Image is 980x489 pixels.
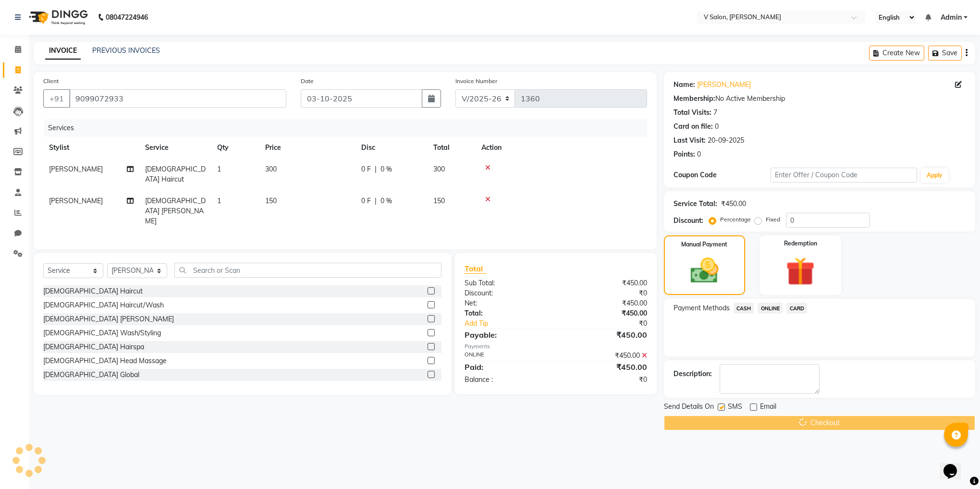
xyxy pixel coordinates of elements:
[428,137,476,159] th: Total
[455,77,497,86] label: Invoice Number
[265,165,277,173] span: 300
[940,451,970,479] iframe: chat widget
[361,164,371,174] span: 0 F
[45,42,81,60] a: INVOICE
[145,165,206,183] span: [DEMOGRAPHIC_DATA] Haircut
[375,164,377,174] span: |
[556,278,654,288] div: ₹450.00
[49,165,103,173] span: [PERSON_NAME]
[106,4,148,31] b: 08047224946
[758,303,783,314] span: ONLINE
[43,314,174,324] div: [DEMOGRAPHIC_DATA] [PERSON_NAME]
[265,196,277,205] span: 150
[217,165,221,173] span: 1
[433,165,445,173] span: 300
[674,80,695,90] div: Name:
[556,308,654,318] div: ₹450.00
[457,329,556,341] div: Payable:
[674,199,717,209] div: Service Total:
[572,318,654,329] div: ₹0
[457,375,556,385] div: Balance :
[174,263,441,278] input: Search or Scan
[921,168,948,183] button: Apply
[259,137,355,159] th: Price
[69,89,286,108] input: Search by Name/Mobile/Email/Code
[43,328,161,338] div: [DEMOGRAPHIC_DATA] Wash/Styling
[760,402,776,414] span: Email
[556,361,654,373] div: ₹450.00
[941,12,962,23] span: Admin
[664,402,714,414] span: Send Details On
[556,298,654,308] div: ₹450.00
[211,137,259,159] th: Qty
[49,196,103,205] span: [PERSON_NAME]
[465,342,647,351] div: Payments
[457,318,572,329] a: Add Tip
[301,77,314,86] label: Date
[674,94,966,104] div: No Active Membership
[457,351,556,361] div: ONLINE
[139,137,211,159] th: Service
[476,137,647,159] th: Action
[734,303,754,314] span: CASH
[92,46,160,55] a: PREVIOUS INVOICES
[24,4,90,31] img: logo
[784,239,817,248] label: Redemption
[457,288,556,298] div: Discount:
[375,196,377,206] span: |
[766,215,780,224] label: Fixed
[43,342,144,352] div: [DEMOGRAPHIC_DATA] Hairspa
[674,108,711,118] div: Total Visits:
[721,199,746,209] div: ₹450.00
[457,298,556,308] div: Net:
[457,308,556,318] div: Total:
[361,196,371,206] span: 0 F
[457,278,556,288] div: Sub Total:
[43,77,59,86] label: Client
[715,122,719,132] div: 0
[674,216,703,226] div: Discount:
[869,46,924,61] button: Create New
[43,356,167,366] div: [DEMOGRAPHIC_DATA] Head Massage
[674,170,771,180] div: Coupon Code
[556,329,654,341] div: ₹450.00
[674,369,712,379] div: Description:
[43,89,70,108] button: +91
[674,94,715,104] div: Membership:
[713,108,717,118] div: 7
[43,137,139,159] th: Stylist
[928,46,962,61] button: Save
[786,303,807,314] span: CARD
[674,135,706,146] div: Last Visit:
[681,240,727,249] label: Manual Payment
[457,361,556,373] div: Paid:
[771,168,917,183] input: Enter Offer / Coupon Code
[43,370,139,380] div: [DEMOGRAPHIC_DATA] Global
[44,119,654,137] div: Services
[43,286,143,296] div: [DEMOGRAPHIC_DATA] Haircut
[145,196,206,225] span: [DEMOGRAPHIC_DATA] [PERSON_NAME]
[682,255,727,287] img: _cash.svg
[217,196,221,205] span: 1
[355,137,428,159] th: Disc
[720,215,751,224] label: Percentage
[697,149,701,159] div: 0
[380,164,392,174] span: 0 %
[433,196,445,205] span: 150
[674,303,730,313] span: Payment Methods
[43,300,164,310] div: [DEMOGRAPHIC_DATA] Haircut/Wash
[556,288,654,298] div: ₹0
[728,402,742,414] span: SMS
[465,264,487,274] span: Total
[674,122,713,132] div: Card on file:
[556,351,654,361] div: ₹450.00
[777,254,823,289] img: _gift.svg
[697,80,751,90] a: [PERSON_NAME]
[556,375,654,385] div: ₹0
[708,135,744,146] div: 20-09-2025
[674,149,695,159] div: Points:
[380,196,392,206] span: 0 %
